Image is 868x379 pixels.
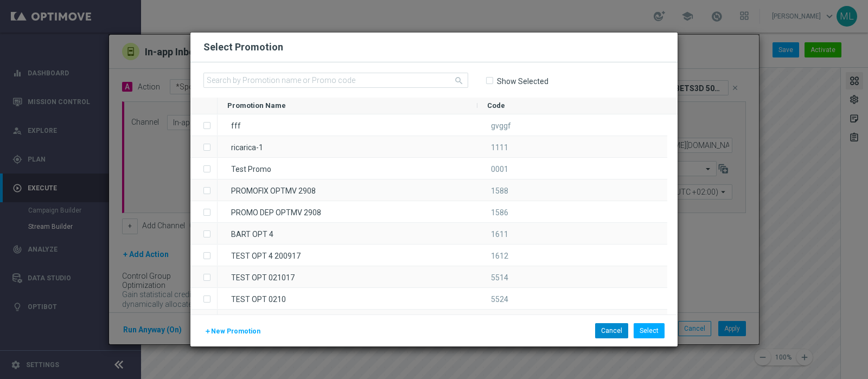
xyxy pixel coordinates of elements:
div: PROMO DEP OPTMV 2908 [218,201,477,222]
span: 1586 [491,208,508,217]
i: search [454,76,464,86]
span: 1111 [491,143,508,152]
span: 5524 [491,295,508,304]
span: 1612 [491,252,508,260]
div: Press SPACE to select this row. [190,136,218,158]
div: Test Promo [218,158,477,179]
div: Press SPACE to select this row. [218,114,667,136]
div: Press SPACE to select this row. [218,179,667,201]
i: add [205,328,211,335]
span: Promotion Name [227,101,286,110]
div: Press SPACE to select this row. [218,266,667,288]
label: Show Selected [496,76,548,86]
div: Press SPACE to select this row. [190,179,218,201]
button: New Promotion [203,325,261,337]
input: Search by Promotion name or Promo code [203,73,468,88]
div: TEST OPT 0210 [218,288,477,309]
div: Press SPACE to select this row. [218,136,667,158]
div: Press SPACE to select this row. [190,114,218,136]
span: 0001 [491,165,508,174]
div: TEST OPT 021017 [218,266,477,287]
span: 1588 [491,187,508,195]
button: Select [634,323,665,338]
div: Press SPACE to select this row. [218,158,667,179]
div: Press SPACE to select this row. [218,201,667,223]
div: Press SPACE to select this row. [190,223,218,245]
span: gvggf [491,121,511,130]
div: ricarica-1 [218,136,477,157]
span: Code [487,101,505,110]
div: PROMOFIX OPTMV 2908 [218,179,477,201]
h2: Select Promotion [203,41,283,54]
div: BART OPT 4 [218,223,477,244]
span: 1611 [491,230,508,239]
span: New Promotion [211,327,260,335]
div: Press SPACE to select this row. [190,245,218,266]
div: Press SPACE to select this row. [190,201,218,223]
div: Press SPACE to select this row. [190,310,218,331]
div: Press SPACE to select this row. [218,223,667,245]
div: Press SPACE to select this row. [190,158,218,179]
button: Cancel [595,323,628,338]
div: Press SPACE to select this row. [218,310,667,331]
div: Press SPACE to select this row. [190,266,218,288]
div: fff [218,114,477,136]
div: Press SPACE to select this row. [218,245,667,266]
div: TEST OPT0310 [218,310,477,331]
div: TEST OPT 4 200917 [218,245,477,266]
div: Press SPACE to select this row. [218,288,667,310]
div: Press SPACE to select this row. [190,288,218,310]
span: 5514 [491,273,508,282]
